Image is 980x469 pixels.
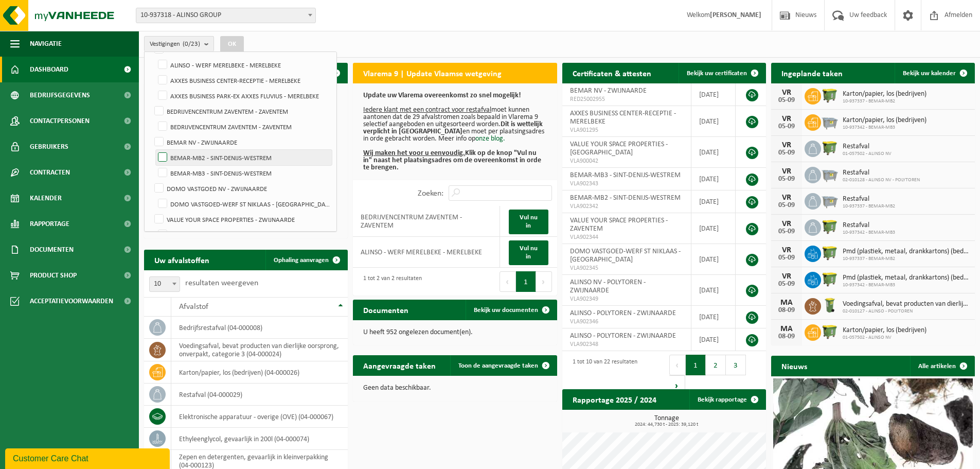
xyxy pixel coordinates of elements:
[776,299,797,307] div: MA
[570,332,676,340] span: ALINSO - POLYTOREN - ZWIJNAARDE
[570,194,681,202] span: BEMAR-MB2 - SINT-DENIJS-WESTREM
[776,246,797,254] div: VR
[821,86,839,104] img: WB-1100-HPE-GN-50
[843,326,926,335] span: Karton/papier, los (bedrijven)
[156,73,332,88] label: AXXES BUSINESS CENTER-RECEPTIE - MERELBEKE
[265,250,347,270] a: Ophaling aanvragen
[843,116,926,125] span: Karton/papier, los (bedrijven)
[691,83,736,106] td: [DATE]
[562,63,662,83] h2: Certificaten & attesten
[570,318,684,326] span: VLA902346
[776,97,797,104] div: 05-09
[821,139,839,157] img: WB-1100-HPE-GN-50
[691,168,736,190] td: [DATE]
[776,220,797,228] div: VR
[358,270,422,293] div: 1 tot 2 van 2 resultaten
[843,308,970,315] span: 02-010127 - ALINSO - POLYTOREN
[691,106,736,137] td: [DATE]
[450,355,556,376] a: Toon de aangevraagde taken
[821,192,839,209] img: WB-2500-GAL-GY-01
[353,300,419,320] h2: Documenten
[570,309,676,317] span: ALINSO - POLYTOREN - ZWIJNAARDE
[30,82,90,108] span: Bedrijfsgegevens
[821,297,839,314] img: WB-0140-HPE-GN-50
[144,250,220,270] h2: Uw afvalstoffen
[466,300,556,320] a: Bekijk uw documenten
[691,306,736,328] td: [DATE]
[691,275,736,306] td: [DATE]
[150,277,180,291] span: 10
[274,257,329,264] span: Ophaling aanvragen
[171,384,348,406] td: restafval (04-000029)
[689,389,765,410] a: Bekijk rapportage
[570,202,684,211] span: VLA902342
[156,150,332,165] label: BEMAR-MB2 - SINT-DENIJS-WESTREM
[156,88,332,103] label: AXXES BUSINESS PARK-EX AXXES FLUVIUS - MERELBEKE
[776,176,797,183] div: 05-09
[156,227,332,242] label: VALUE YOUR SPACE PROPERTIES - [GEOGRAPHIC_DATA]
[567,354,637,397] div: 1 tot 10 van 22 resultaten
[363,149,541,171] b: Klik op de knop "Vul nu in" naast het plaatsingsadres om de overeenkomst in orde te brengen.
[185,279,258,287] label: resultaten weergeven
[30,237,74,263] span: Documenten
[895,63,974,83] a: Bekijk uw kalender
[30,185,62,211] span: Kalender
[567,422,766,427] span: 2024: 44,730 t - 2025: 39,120 t
[144,36,214,51] button: Vestigingen(0/23)
[171,361,348,384] td: karton/papier, los (bedrijven) (04-000026)
[843,90,926,98] span: Karton/papier, los (bedrijven)
[570,95,684,103] span: RED25002955
[536,271,552,292] button: Next
[363,92,546,171] p: moet kunnen aantonen dat de 29 afvalstromen zoals bepaald in Vlarema 9 selectief aangeboden en ui...
[776,167,797,176] div: VR
[679,63,765,83] a: Bekijk uw certificaten
[821,218,839,235] img: WB-1100-HPE-GN-50
[776,141,797,149] div: VR
[570,87,647,95] span: BEMAR NV - ZWIJNAARDE
[156,119,332,134] label: BEDRIJVENCENTRUM ZAVENTEM - ZAVENTEM
[669,355,686,375] button: Previous
[516,271,536,292] button: 1
[691,190,736,213] td: [DATE]
[30,211,69,237] span: Rapportage
[509,240,548,265] a: Vul nu in
[843,195,895,203] span: Restafval
[171,317,348,339] td: bedrijfsrestafval (04-000008)
[776,281,797,288] div: 05-09
[843,221,895,230] span: Restafval
[570,340,684,349] span: VLA902348
[843,300,970,308] span: Voedingsafval, bevat producten van dierlijke oorsprong, onverpakt, categorie 3
[710,11,761,19] strong: [PERSON_NAME]
[363,120,543,135] b: Dit is wettelijk verplicht in [GEOGRAPHIC_DATA]
[776,115,797,123] div: VR
[776,149,797,157] div: 05-09
[570,295,684,303] span: VLA902349
[843,177,920,183] span: 02-010128 - ALINSO NV - POLYTOREN
[570,233,684,241] span: VLA902344
[843,203,895,210] span: 10-937337 - BEMAR-MB2
[843,143,892,151] span: Restafval
[821,323,839,340] img: WB-1100-HPE-GN-50
[776,333,797,340] div: 08-09
[776,325,797,333] div: MA
[843,335,926,341] span: 01-057502 - ALINSO NV
[30,160,70,185] span: Contracten
[152,103,332,119] label: BEDRIJVENCENTRUM ZAVENTEM - ZAVENTEM
[776,123,797,130] div: 05-09
[458,362,538,369] span: Toon de aangevraagde taken
[669,375,685,396] button: Next
[843,256,970,262] span: 10-937337 - BEMAR-MB2
[570,248,681,264] span: DOMO VASTGOED-WERF ST NIKLAAS - [GEOGRAPHIC_DATA]
[776,307,797,314] div: 08-09
[353,237,500,268] td: ALINSO - WERF MERELBEKE - MERELBEKE
[136,8,316,23] span: 10-937318 - ALINSO GROUP
[30,31,62,57] span: Navigatie
[843,169,920,177] span: Restafval
[821,113,839,130] img: WB-2500-GAL-GY-01
[363,329,546,336] p: U heeft 952 ongelezen document(en).
[474,307,538,314] span: Bekijk uw documenten
[363,385,546,392] p: Geen data beschikbaar.
[570,180,684,188] span: VLA902343
[171,339,348,361] td: voedingsafval, bevat producten van dierlijke oorsprong, onverpakt, categorie 3 (04-000024)
[821,270,839,288] img: WB-1100-HPE-GN-50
